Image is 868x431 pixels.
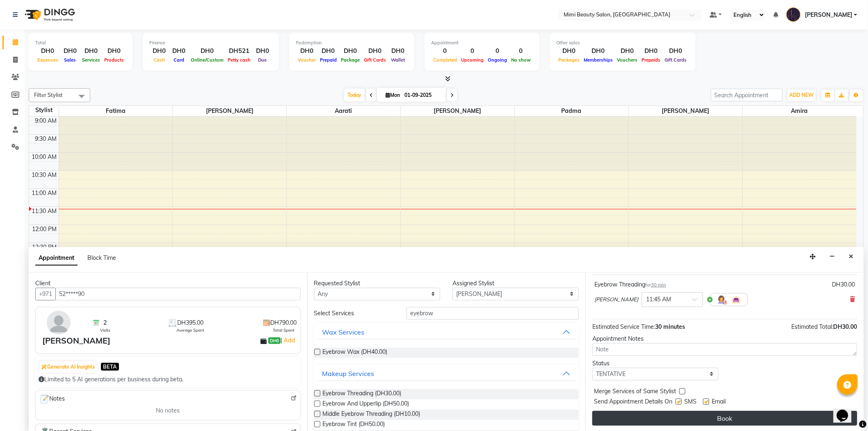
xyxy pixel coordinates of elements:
span: Due [256,57,269,63]
div: DH521 [226,46,253,56]
span: SMS [684,397,697,408]
div: Redemption [296,39,408,46]
input: Search Appointment [711,89,783,101]
div: 0 [486,46,509,56]
button: ADD NEW [788,89,816,101]
input: 2025-09-01 [402,89,443,101]
div: DH0 [318,46,339,56]
div: 10:00 AM [30,153,59,161]
div: 12:00 PM [31,225,59,234]
span: Packages [556,57,582,63]
div: DH0 [615,46,640,56]
img: Hairdresser.png [717,295,726,305]
div: 11:30 AM [30,207,59,215]
div: 12:30 PM [31,243,59,252]
div: DH0 [102,46,126,56]
span: DH395.00 [177,319,203,327]
img: Lyn [786,7,801,22]
span: DH30.00 [834,323,857,330]
span: Padma [515,106,628,116]
span: Appointment [35,251,78,266]
span: Prepaids [640,57,663,63]
span: Aarati [287,106,400,116]
div: DH0 [60,46,80,56]
span: Block Time [87,254,116,261]
span: No show [509,57,533,63]
span: Mon [384,92,402,98]
span: Email [712,397,726,408]
span: Fatima [59,106,173,116]
div: 11:00 AM [30,189,59,197]
div: Select Services [308,309,400,318]
span: DH790.00 [271,319,297,327]
div: DH0 [80,46,102,56]
span: Memberships [582,57,615,63]
span: Today [344,89,365,101]
div: DH0 [582,46,615,56]
span: Online/Custom [189,57,226,63]
div: Finance [149,39,272,46]
div: Requested Stylist [314,279,441,288]
a: Add [282,335,297,345]
div: Limited to 5 AI generations per business during beta. [39,375,297,384]
span: [PERSON_NAME] [173,106,286,116]
span: Gift Cards [663,57,689,63]
div: DH0 [362,46,388,56]
span: Expenses [35,57,60,63]
button: Close [845,250,857,263]
div: Makeup Services [322,369,375,378]
span: 30 min [651,282,666,288]
div: 0 [431,46,459,56]
span: Amira [743,106,857,116]
div: DH0 [35,46,60,56]
span: Wallet [389,57,407,63]
span: Gift Cards [362,57,388,63]
div: DH30.00 [832,280,855,289]
div: Wax Services [322,327,365,337]
span: Voucher [296,57,318,63]
input: Search by service name [407,307,579,320]
span: Completed [431,57,459,63]
div: Stylist [29,106,59,115]
span: Products [102,57,126,63]
span: Petty cash [226,57,253,63]
img: avatar [47,311,71,335]
span: Eyebrow Wax (DH40.00) [323,348,388,358]
span: Notes [39,394,65,405]
div: DH0 [339,46,362,56]
div: 0 [459,46,486,56]
button: Book [592,411,857,426]
button: Wax Services [318,325,576,339]
span: Package [339,57,362,63]
span: Eyebrow And Upperlip (DH50.00) [323,399,409,410]
span: 30 minutes [655,323,685,330]
span: [PERSON_NAME] [594,296,638,304]
span: Middle Eyebrow Threading (DH10.00) [323,410,420,420]
div: Assigned Stylist [452,279,579,288]
input: Search by Name/Mobile/Email/Code [55,288,301,300]
button: Makeup Services [318,366,576,381]
div: DH0 [189,46,226,56]
div: Appointment [431,39,533,46]
div: DH0 [663,46,689,56]
span: Estimated Total: [792,323,834,330]
span: Vouchers [615,57,640,63]
span: Merge Services of Same Stylist [594,387,676,397]
span: Services [80,57,102,63]
small: for [645,282,666,288]
span: BETA [101,363,119,371]
span: [PERSON_NAME] [629,106,742,116]
div: DH0 [296,46,318,56]
span: Card [171,57,186,63]
iframe: chat widget [834,398,860,423]
div: Appointment Notes [592,335,857,343]
div: DH0 [388,46,408,56]
div: Other sales [556,39,689,46]
span: ADD NEW [790,92,814,98]
span: No notes [156,406,180,415]
div: DH0 [640,46,663,56]
span: Visits [100,327,110,333]
span: Sales [62,57,78,63]
div: 10:30 AM [30,171,59,179]
span: DH0 [268,337,281,344]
